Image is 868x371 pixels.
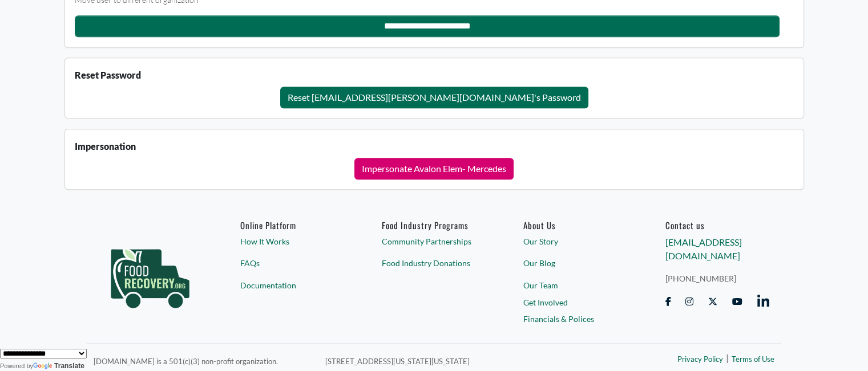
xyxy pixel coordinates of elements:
a: Community Partnerships [382,235,486,247]
a: Our Blog [523,257,628,269]
label: Impersonation [75,140,136,153]
a: [PHONE_NUMBER] [665,272,769,284]
a: About Us [523,220,628,230]
a: FAQs [240,257,345,269]
a: How It Works [240,235,345,247]
img: Google Translate [33,362,54,370]
label: Reset Password [75,68,141,82]
a: Get Involved [523,296,628,308]
button: Impersonate Avalon Elem- Mercedes [354,158,514,180]
a: Documentation [240,279,345,291]
a: Financials & Polices [523,313,628,325]
a: Translate [33,362,84,370]
a: Our Story [523,235,628,247]
a: Our Team [523,279,628,291]
h6: Food Industry Programs [382,220,486,230]
h6: Contact us [665,220,769,230]
h6: Online Platform [240,220,345,230]
a: [EMAIL_ADDRESS][DOMAIN_NAME] [665,237,741,261]
a: Food Industry Donations [382,257,486,269]
img: food_recovery_green_logo-76242d7a27de7ed26b67be613a865d9c9037ba317089b267e0515145e5e51427.png [99,220,201,328]
button: Reset [EMAIL_ADDRESS][PERSON_NAME][DOMAIN_NAME]'s Password [280,87,588,108]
